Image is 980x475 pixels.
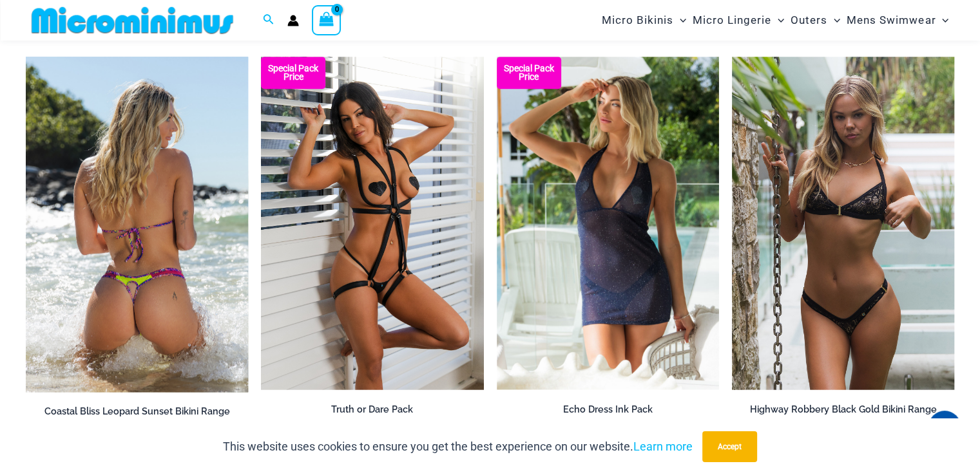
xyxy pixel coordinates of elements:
span: Micro Lingerie [693,4,771,37]
a: Echo Ink 5671 Dress 682 Thong 07 Echo Ink 5671 Dress 682 Thong 08Echo Ink 5671 Dress 682 Thong 08 [497,57,719,390]
button: Accept [702,431,757,462]
a: Learn more [633,440,693,453]
a: Micro BikinisMenu ToggleMenu Toggle [599,4,689,37]
img: Echo Ink 5671 Dress 682 Thong 07 [497,57,719,390]
a: OutersMenu ToggleMenu Toggle [787,4,843,37]
h2: Highway Robbery Black Gold Bikini Range [732,404,954,416]
a: Truth or Dare Black 1905 Bodysuit 611 Micro 07 Truth or Dare Black 1905 Bodysuit 611 Micro 06Trut... [261,57,483,390]
img: Highway Robbery Black Gold 359 Clip Top 439 Clip Bottom 01v2 [732,57,954,390]
a: Search icon link [263,12,274,28]
b: Special Pack Price [261,64,325,81]
a: Coastal Bliss Leopard Sunset 3171 Tri Top 4371 Thong Bikini 06Coastal Bliss Leopard Sunset 3171 T... [26,57,248,392]
span: Outers [791,4,827,37]
nav: Site Navigation [597,2,954,39]
img: Truth or Dare Black 1905 Bodysuit 611 Micro 07 [261,57,483,390]
a: Mens SwimwearMenu ToggleMenu Toggle [843,4,952,37]
span: Micro Bikinis [602,4,673,37]
a: Micro LingerieMenu ToggleMenu Toggle [689,4,787,37]
span: Menu Toggle [936,4,948,37]
a: Highway Robbery Black Gold 359 Clip Top 439 Clip Bottom 01v2Highway Robbery Black Gold 359 Clip T... [732,57,954,390]
a: Coastal Bliss Leopard Sunset Bikini Range [26,405,248,422]
a: Echo Dress Ink Pack [497,404,719,420]
h2: Truth or Dare Pack [261,404,483,416]
b: Special Pack Price [497,64,561,81]
img: Coastal Bliss Leopard Sunset 3171 Tri Top 4371 Thong Bikini 07v2 [26,57,248,392]
h2: Coastal Bliss Leopard Sunset Bikini Range [26,405,248,418]
span: Mens Swimwear [847,4,936,37]
h2: Echo Dress Ink Pack [497,404,719,416]
img: MM SHOP LOGO FLAT [26,6,238,35]
a: Account icon link [287,15,299,26]
span: Menu Toggle [673,4,686,37]
p: This website uses cookies to ensure you get the best experience on our website. [223,437,693,456]
a: Highway Robbery Black Gold Bikini Range [732,404,954,420]
a: View Shopping Cart, empty [312,5,341,35]
a: Truth or Dare Pack [261,404,483,420]
span: Menu Toggle [771,4,784,37]
span: Menu Toggle [827,4,840,37]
